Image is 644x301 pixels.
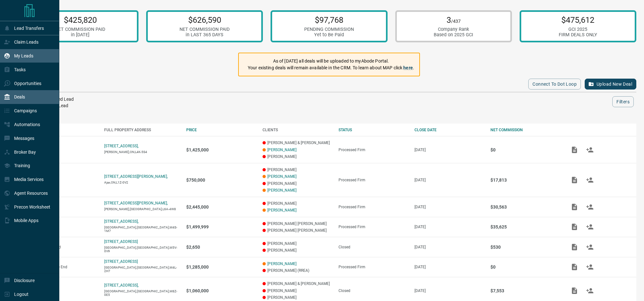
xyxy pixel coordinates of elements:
a: [STREET_ADDRESS] [104,239,138,244]
p: [PERSON_NAME] [263,248,332,253]
div: GCI 2025 [559,27,597,32]
p: $530 [490,245,560,250]
p: [DATE] [414,265,484,269]
div: Closed [339,245,408,249]
div: NET COMMISSION PAID [55,27,105,32]
div: PRICE [186,128,256,132]
div: Processed Firm [339,178,408,182]
p: $1,425,000 [186,147,256,152]
div: Closed [339,288,408,293]
span: Add / View Documents [567,177,582,182]
p: $475,612 [559,15,597,25]
p: $626,590 [180,15,230,25]
div: NET COMMISSION PAID [180,27,230,32]
a: [PERSON_NAME] [267,208,297,212]
p: Lease - Double End [28,245,98,249]
div: Processed Firm [339,225,408,229]
p: $425,820 [55,15,105,25]
div: FIRM DEALS ONLY [559,32,597,38]
div: PENDING COMMISSION [304,27,354,32]
span: Match Clients [582,288,598,293]
span: Add / View Documents [567,147,582,152]
p: Purchase - Double End [28,265,98,269]
p: [DATE] [414,225,484,229]
span: Match Clients [582,265,598,269]
p: [PERSON_NAME] [263,295,332,300]
div: FULL PROPERTY ADDRESS [104,128,180,132]
button: Filters [612,96,634,107]
div: in LAST 365 DAYS [180,32,230,38]
p: [PERSON_NAME] & [PERSON_NAME] [263,281,332,286]
p: [PERSON_NAME] [263,241,332,246]
span: Match Clients [582,224,598,229]
a: [STREET_ADDRESS], [104,219,138,224]
div: Based on 2025 GCI [434,32,473,38]
p: [PERSON_NAME] & [PERSON_NAME] [263,141,332,145]
div: Company Rank [434,27,473,32]
p: Purchase - Co-Op [28,178,98,182]
button: Upload New Deal [585,79,636,90]
p: [STREET_ADDRESS][PERSON_NAME], [104,174,168,179]
div: DEAL TYPE [28,128,98,132]
p: [GEOGRAPHIC_DATA],[GEOGRAPHIC_DATA],M4L-2H7 [104,266,180,273]
p: [GEOGRAPHIC_DATA],[GEOGRAPHIC_DATA],M5V-0V9 [104,246,180,253]
p: As of [DATE] all deals will be uploaded to myAbode Portal. [248,58,414,64]
span: Add / View Documents [567,245,582,249]
a: [STREET_ADDRESS] [104,259,138,264]
a: [PERSON_NAME] [267,188,297,193]
p: $30,563 [490,204,560,210]
p: $0 [490,264,560,270]
a: here [403,65,413,70]
p: $2,445,000 [186,204,256,210]
p: $1,060,000 [186,288,256,293]
span: Match Clients [582,147,598,152]
p: $1,285,000 [186,264,256,270]
span: Add / View Documents [567,204,582,209]
p: [PERSON_NAME] [263,168,332,172]
p: [PERSON_NAME],ON,L4K-5S4 [104,150,180,154]
p: [PERSON_NAME] [PERSON_NAME] [263,228,332,233]
a: [PERSON_NAME] [267,262,297,266]
p: $17,813 [490,177,560,183]
p: [GEOGRAPHIC_DATA],[GEOGRAPHIC_DATA],M8Z-0E5 [104,289,180,297]
p: [DATE] [414,245,484,249]
span: Match Clients [582,177,598,182]
p: [STREET_ADDRESS][PERSON_NAME], [104,201,168,205]
p: $97,768 [304,15,354,25]
p: [DATE] [414,205,484,209]
div: Processed Firm [339,205,408,209]
p: Your existing deals will remain available in the CRM. To learn about MAP click . [248,64,414,71]
div: CLIENTS [263,128,332,132]
span: Add / View Documents [567,288,582,293]
a: [PERSON_NAME] [267,148,297,152]
p: [PERSON_NAME] [PERSON_NAME] [263,221,332,226]
div: Processed Firm [339,265,408,269]
p: Purchase - Listing [28,148,98,152]
div: in [DATE] [55,32,105,38]
div: Yet to Be Paid [304,32,354,38]
p: Purchase - Co-Op [28,205,98,209]
div: Processed Firm [339,148,408,152]
a: [PERSON_NAME] [267,174,297,179]
p: [STREET_ADDRESS], [104,283,138,288]
p: $1,499,999 [186,224,256,229]
p: [GEOGRAPHIC_DATA],[GEOGRAPHIC_DATA],M4S-1M7 [104,226,180,233]
button: Connect to Dot Loop [528,79,581,90]
span: /437 [451,19,461,24]
a: [STREET_ADDRESS], [104,144,138,148]
span: Match Clients [582,204,598,209]
p: [DATE] [414,178,484,182]
div: NET COMMISSION [490,128,560,132]
p: [DATE] [414,148,484,152]
div: CLOSE DATE [414,128,484,132]
span: Add / View Documents [567,224,582,229]
div: STATUS [339,128,408,132]
p: $750,000 [186,177,256,183]
p: $35,625 [490,224,560,229]
p: Ajax,ON,L1Z-0V2 [104,181,180,184]
p: Purchase - Listing [28,288,98,293]
p: 3 [434,15,473,25]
